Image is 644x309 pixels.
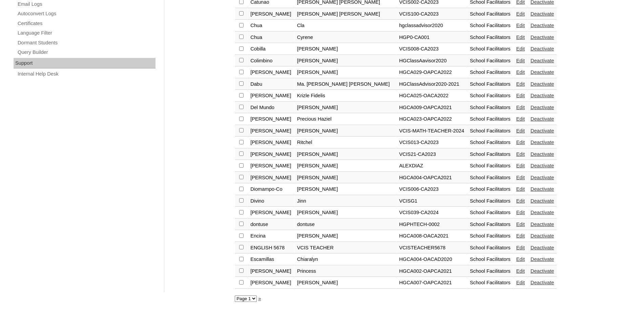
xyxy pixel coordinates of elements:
[248,219,294,230] td: dontuse
[516,46,525,52] a: Edit
[467,207,513,219] td: School Facilitators
[248,20,294,32] td: Chua
[467,184,513,195] td: School Facilitators
[294,67,396,78] td: [PERSON_NAME]
[467,90,513,102] td: School Facilitators
[516,222,525,227] a: Edit
[396,102,467,114] td: HGCA009-OAPCA2021
[516,245,525,250] a: Edit
[396,242,467,254] td: VCISTEACHER5678
[396,172,467,184] td: HGCA004-OAPCA2021
[531,58,554,63] a: Deactivate
[531,69,554,75] a: Deactivate
[396,32,467,43] td: HGP0-CA001
[294,266,396,277] td: Princess
[294,184,396,195] td: [PERSON_NAME]
[248,8,294,20] td: [PERSON_NAME]
[467,43,513,55] td: School Facilitators
[531,140,554,145] a: Deactivate
[17,9,155,18] a: Autoconvert Logs
[258,296,261,301] a: »
[531,210,554,215] a: Deactivate
[531,81,554,87] a: Deactivate
[294,172,396,184] td: [PERSON_NAME]
[516,35,525,40] a: Edit
[396,184,467,195] td: VCIS006-CA2023
[531,93,554,98] a: Deactivate
[467,125,513,137] td: School Facilitators
[248,242,294,254] td: ENGLISH 5678
[248,137,294,148] td: [PERSON_NAME]
[467,8,513,20] td: School Facilitators
[248,266,294,277] td: [PERSON_NAME]
[294,219,396,230] td: dontuse
[467,137,513,148] td: School Facilitators
[516,58,525,63] a: Edit
[396,8,467,20] td: VCIS100-CA2023
[294,230,396,242] td: [PERSON_NAME]
[294,90,396,102] td: Krizle Fidelis
[248,32,294,43] td: Chua
[531,128,554,133] a: Deactivate
[531,46,554,52] a: Deactivate
[294,160,396,172] td: [PERSON_NAME]
[396,149,467,160] td: VCIS21-CA2023
[467,254,513,265] td: School Facilitators
[396,219,467,230] td: HGPHTECH-0002
[531,280,554,285] a: Deactivate
[516,256,525,262] a: Edit
[294,277,396,289] td: [PERSON_NAME]
[294,114,396,125] td: Precious Haziel
[531,11,554,17] a: Deactivate
[467,79,513,90] td: School Facilitators
[294,20,396,32] td: Cla
[248,184,294,195] td: Diomampo-Co
[396,160,467,172] td: ALEXDIAZ
[294,207,396,219] td: [PERSON_NAME]
[467,277,513,289] td: School Facilitators
[531,222,554,227] a: Deactivate
[396,43,467,55] td: VCIS008-CA2023
[396,67,467,78] td: HGCA029-OAPCA2022
[248,277,294,289] td: [PERSON_NAME]
[467,266,513,277] td: School Facilitators
[17,48,155,57] a: Query Builder
[467,20,513,32] td: School Facilitators
[294,254,396,265] td: Chiaralyn
[248,43,294,55] td: Cobilla
[531,151,554,157] a: Deactivate
[516,81,525,87] a: Edit
[516,11,525,17] a: Edit
[467,160,513,172] td: School Facilitators
[531,268,554,274] a: Deactivate
[294,43,396,55] td: [PERSON_NAME]
[396,207,467,219] td: VCIS039-CA2024
[516,105,525,110] a: Edit
[516,233,525,239] a: Edit
[467,32,513,43] td: School Facilitators
[248,254,294,265] td: Escamillas
[531,245,554,250] a: Deactivate
[396,114,467,125] td: HGCA023-OAPCA2022
[17,70,155,78] a: Internal Help Desk
[248,160,294,172] td: [PERSON_NAME]
[467,67,513,78] td: School Facilitators
[516,128,525,133] a: Edit
[516,175,525,180] a: Edit
[467,55,513,67] td: School Facilitators
[248,102,294,114] td: Del Mundo
[17,29,155,37] a: Language Filter
[294,102,396,114] td: [PERSON_NAME]
[396,137,467,148] td: VCIS013-CA2023
[467,102,513,114] td: School Facilitators
[396,195,467,207] td: VCISG1
[531,233,554,239] a: Deactivate
[294,149,396,160] td: [PERSON_NAME]
[248,90,294,102] td: [PERSON_NAME]
[396,79,467,90] td: HGClassAdvisor2020-2021
[294,32,396,43] td: Cyrene
[248,230,294,242] td: Encina
[396,90,467,102] td: HGCA025-OACA2022
[294,8,396,20] td: [PERSON_NAME] [PERSON_NAME]
[531,256,554,262] a: Deactivate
